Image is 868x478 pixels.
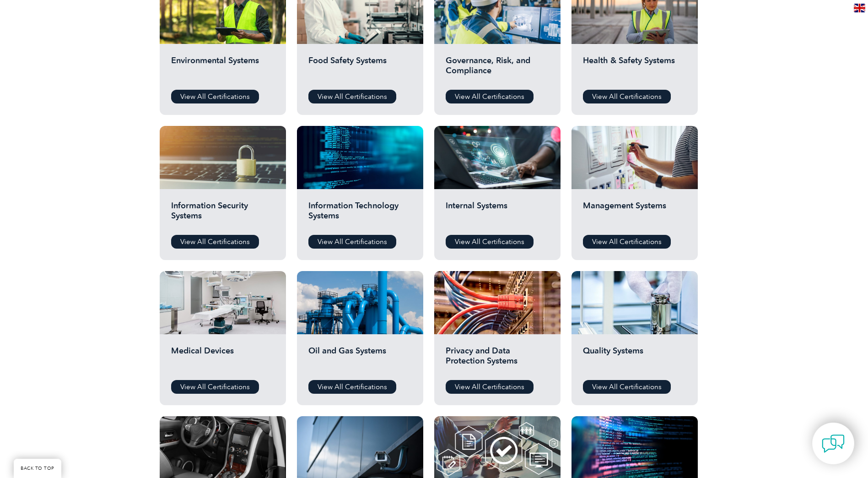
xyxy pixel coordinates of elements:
a: View All Certifications [583,235,671,249]
a: BACK TO TOP [14,459,61,478]
img: en [854,4,865,12]
h2: Oil and Gas Systems [308,346,412,373]
a: View All Certifications [446,380,534,394]
h2: Management Systems [583,201,686,228]
a: View All Certifications [583,380,671,394]
h2: Health & Safety Systems [583,55,686,83]
h2: Food Safety Systems [308,55,412,83]
h2: Privacy and Data Protection Systems [446,346,549,373]
h2: Quality Systems [583,346,686,373]
a: View All Certifications [171,90,259,103]
h2: Environmental Systems [171,55,275,83]
img: contact-chat.png [822,432,845,455]
a: View All Certifications [446,235,534,249]
h2: Information Security Systems [171,201,275,228]
h2: Internal Systems [446,201,549,228]
a: View All Certifications [171,235,259,249]
a: View All Certifications [583,90,671,103]
a: View All Certifications [308,90,396,103]
h2: Governance, Risk, and Compliance [446,55,549,83]
h2: Information Technology Systems [308,201,412,228]
a: View All Certifications [446,90,534,103]
a: View All Certifications [308,380,396,394]
h2: Medical Devices [171,346,275,373]
a: View All Certifications [308,235,396,249]
a: View All Certifications [171,380,259,394]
